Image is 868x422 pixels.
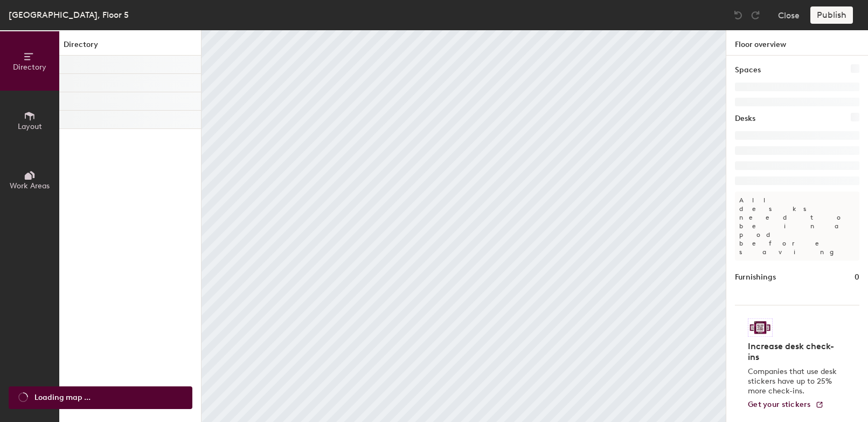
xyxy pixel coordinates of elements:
img: Undo [733,10,744,21]
img: Sticker logo [748,318,773,337]
div: [GEOGRAPHIC_DATA], Floor 5 [9,8,129,22]
h1: Desks [735,113,755,125]
span: Loading map ... [34,392,91,404]
h1: Directory [59,39,201,56]
a: Get your stickers [748,400,824,410]
p: Companies that use desk stickers have up to 25% more check-ins. [748,367,840,396]
h1: Furnishings [735,271,776,283]
span: Directory [13,63,46,72]
h1: Spaces [735,64,761,76]
p: All desks need to be in a pod before saving [735,192,859,261]
img: Redo [750,10,761,21]
button: Close [778,6,800,24]
span: Layout [18,122,42,131]
h1: Floor overview [726,30,868,56]
h4: Increase desk check-ins [748,341,840,363]
canvas: Map [202,30,726,422]
h1: 0 [855,271,859,283]
span: Get your stickers [748,400,811,409]
span: Work Areas [10,181,50,190]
